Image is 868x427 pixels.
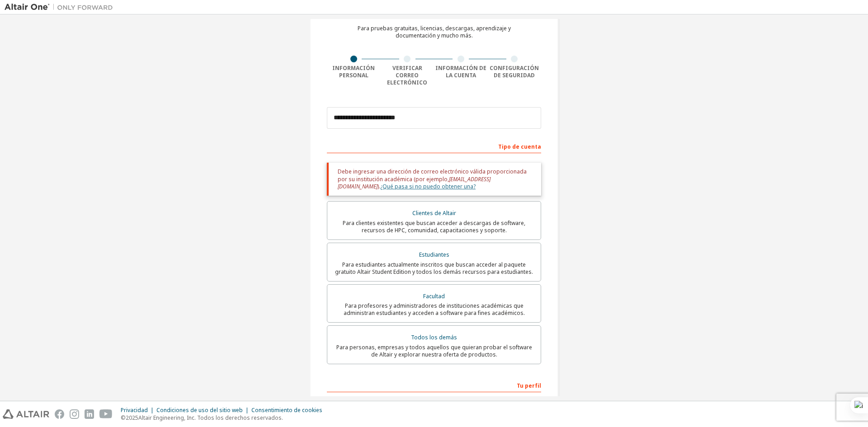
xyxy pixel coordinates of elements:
[380,183,476,190] a: ¿Qué pasa si no puedo obtener una?
[344,302,525,317] font: Para profesores y administradores de instituciones académicas que administran estudiantes y acced...
[336,343,532,358] font: Para personas, empresas y todos aquellos que quieran probar el software de Altair y explorar nues...
[121,414,126,422] font: ©
[335,261,533,276] font: Para estudiantes actualmente inscritos que buscan acceder al paquete gratuito Altair Student Edit...
[5,3,118,12] img: Altair Uno
[377,183,380,190] font: ).
[396,32,473,39] font: documentación y mucho más.
[338,168,527,183] font: Debe ingresar una dirección de correo electrónico válida proporcionada por su institución académi...
[55,409,64,419] img: facebook.svg
[411,333,457,341] font: Todos los demás
[121,406,148,414] font: Privacidad
[332,64,375,79] font: Información personal
[490,64,539,79] font: Configuración de seguridad
[338,175,491,190] font: [EMAIL_ADDRESS][DOMAIN_NAME]
[435,64,486,79] font: Información de la cuenta
[358,24,511,32] font: Para pruebas gratuitas, licencias, descargas, aprendizaje y
[85,409,94,419] img: linkedin.svg
[99,409,113,419] img: youtube.svg
[387,64,427,86] font: Verificar correo electrónico
[156,406,243,414] font: Condiciones de uso del sitio web
[138,414,283,422] font: Altair Engineering, Inc. Todos los derechos reservados.
[343,219,525,234] font: Para clientes existentes que buscan acceder a descargas de software, recursos de HPC, comunidad, ...
[498,143,541,150] font: Tipo de cuenta
[3,409,49,419] img: altair_logo.svg
[412,209,456,217] font: Clientes de Altair
[419,251,449,258] font: Estudiantes
[251,406,322,414] font: Consentimiento de cookies
[517,382,541,389] font: Tu perfil
[423,292,445,300] font: Facultad
[126,414,138,422] font: 2025
[70,409,79,419] img: instagram.svg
